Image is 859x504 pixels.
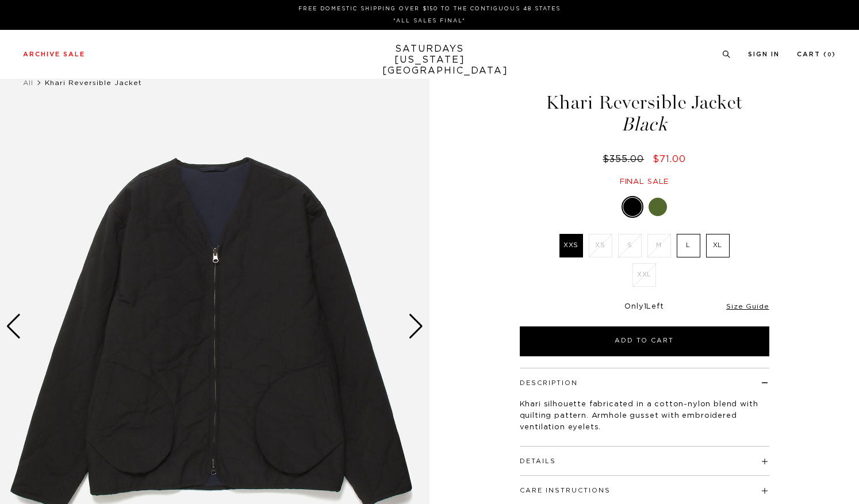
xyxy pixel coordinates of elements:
[520,399,769,433] p: Khari silhouette fabricated in a cotton-nylon blend with quilting pattern. Armhole gusset with em...
[520,487,611,494] button: Care Instructions
[748,51,780,57] a: Sign In
[644,303,647,310] span: 1
[726,303,769,310] a: Size Guide
[653,155,686,164] span: $71.00
[23,79,33,86] a: All
[408,314,424,339] div: Next slide
[520,302,769,312] div: Only Left
[45,79,142,86] span: Khari Reversible Jacket
[23,51,85,57] a: Archive Sale
[520,458,556,464] button: Details
[559,234,583,257] label: XXS
[603,155,649,164] del: $355.00
[706,234,730,257] label: XL
[520,326,769,356] button: Add to Cart
[6,314,21,339] div: Previous slide
[677,234,700,257] label: L
[520,380,578,386] button: Description
[797,51,836,57] a: Cart (0)
[382,44,477,76] a: SATURDAYS[US_STATE][GEOGRAPHIC_DATA]
[827,52,832,57] small: 0
[518,115,771,134] span: Black
[28,17,831,25] p: *ALL SALES FINAL*
[518,177,771,187] div: Final sale
[518,93,771,134] h1: Khari Reversible Jacket
[28,5,831,13] p: FREE DOMESTIC SHIPPING OVER $150 TO THE CONTIGUOUS 48 STATES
